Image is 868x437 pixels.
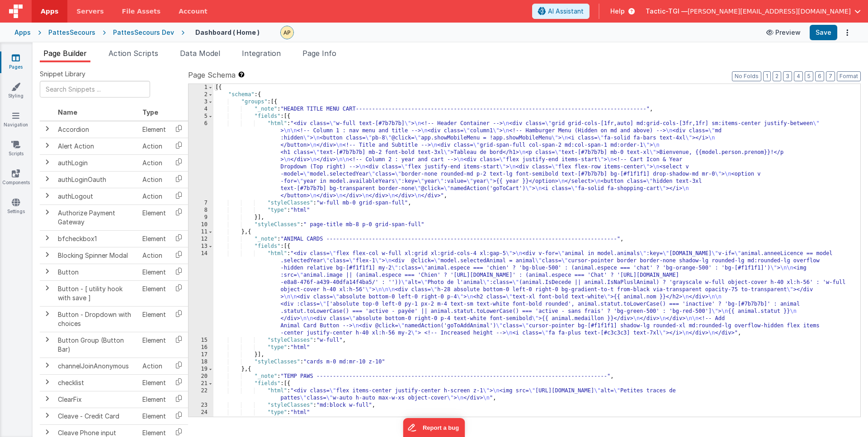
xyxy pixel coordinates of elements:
[189,358,213,366] div: 18
[54,374,139,391] td: checklist
[139,121,170,138] td: Element
[139,358,170,374] td: Action
[548,7,584,16] span: AI Assistant
[302,49,336,58] span: Page Info
[805,71,813,81] button: 5
[108,49,158,58] span: Action Scripts
[189,221,213,228] div: 10
[14,28,31,37] div: Apps
[761,25,806,40] button: Preview
[54,121,139,138] td: Accordion
[281,26,293,39] img: c78abd8586fb0502950fd3f28e86ae42
[189,366,213,373] div: 19
[189,91,213,98] div: 2
[139,138,170,154] td: Action
[41,7,58,16] span: Apps
[189,120,213,200] div: 6
[837,71,861,81] button: Format
[189,207,213,214] div: 8
[189,236,213,243] div: 12
[826,71,835,81] button: 7
[142,108,158,116] span: Type
[815,71,824,81] button: 6
[646,7,861,16] button: Tactic-TGI — [PERSON_NAME][EMAIL_ADDRESS][DOMAIN_NAME]
[532,4,590,19] button: AI Assistant
[54,138,139,154] td: Alert Action
[48,28,95,37] div: PattesSecours
[189,84,213,91] div: 1
[54,188,139,205] td: authLogout
[54,408,139,424] td: Cleave - Credit Card
[139,247,170,264] td: Action
[783,71,792,81] button: 3
[54,171,139,188] td: authLoginOauth
[139,391,170,408] td: Element
[763,71,771,81] button: 1
[688,7,851,16] span: [PERSON_NAME][EMAIL_ADDRESS][DOMAIN_NAME]
[54,358,139,374] td: channelJoinAnonymous
[139,205,170,230] td: Element
[54,306,139,332] td: Button - Dropdown with choices
[139,154,170,171] td: Action
[54,332,139,358] td: Button Group (Button Bar)
[188,70,236,80] span: Page Schema
[189,214,213,221] div: 9
[610,7,625,16] span: Help
[54,280,139,306] td: Button - [ utility hook with save ]
[646,7,688,16] span: Tactic-TGI —
[139,306,170,332] td: Element
[189,380,213,387] div: 21
[242,49,281,58] span: Integration
[189,228,213,236] div: 11
[189,243,213,250] div: 13
[40,70,85,79] span: Snippet Library
[139,188,170,205] td: Action
[43,49,87,58] span: Page Builder
[810,25,837,40] button: Save
[189,409,213,416] div: 24
[189,344,213,351] div: 16
[195,29,259,36] h4: Dashboard ( Home )
[189,113,213,120] div: 5
[189,373,213,380] div: 20
[773,71,781,81] button: 2
[189,351,213,358] div: 17
[139,171,170,188] td: Action
[76,7,104,16] span: Servers
[180,49,220,58] span: Data Model
[54,205,139,230] td: Authorize Payment Gateway
[113,28,174,37] div: PattesSecours Dev
[841,26,854,39] button: Options
[54,264,139,280] td: Button
[139,264,170,280] td: Element
[54,391,139,408] td: ClearFix
[40,81,150,98] input: Search Snippets ...
[189,402,213,409] div: 23
[122,7,161,16] span: File Assets
[794,71,803,81] button: 4
[189,416,213,423] div: 25
[189,337,213,344] div: 15
[403,418,465,437] iframe: Marker.io feedback button
[54,154,139,171] td: authLogin
[732,71,761,81] button: No Folds
[139,332,170,358] td: Element
[139,374,170,391] td: Element
[189,106,213,113] div: 4
[58,108,77,116] span: Name
[189,200,213,207] div: 7
[139,230,170,247] td: Element
[54,230,139,247] td: bfcheckbox1
[139,408,170,424] td: Element
[54,247,139,264] td: Blocking Spinner Modal
[189,250,213,337] div: 14
[139,280,170,306] td: Element
[189,98,213,106] div: 3
[189,387,213,402] div: 22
